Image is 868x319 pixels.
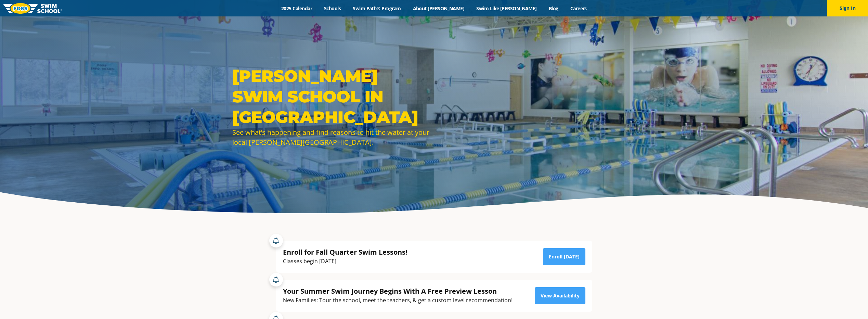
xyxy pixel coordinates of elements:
[318,5,347,12] a: Schools
[283,286,513,296] div: Your Summer Swim Journey Begins With A Free Preview Lesson
[407,5,470,12] a: About [PERSON_NAME]
[232,127,431,147] div: See what’s happening and find reasons to hit the water at your local [PERSON_NAME][GEOGRAPHIC_DATA].
[347,5,407,12] a: Swim Path® Program
[283,296,513,305] div: New Families: Tour the school, meet the teachers, & get a custom level recommendation!
[232,66,431,127] h1: [PERSON_NAME] Swim School in [GEOGRAPHIC_DATA]
[535,287,585,304] a: View Availability
[275,5,318,12] a: 2025 Calendar
[3,3,62,14] img: FOSS Swim School Logo
[470,5,543,12] a: Swim Like [PERSON_NAME]
[283,257,407,266] div: Classes begin [DATE]
[283,247,407,257] div: Enroll for Fall Quarter Swim Lessons!
[564,5,593,12] a: Careers
[543,248,585,265] a: Enroll [DATE]
[543,5,564,12] a: Blog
